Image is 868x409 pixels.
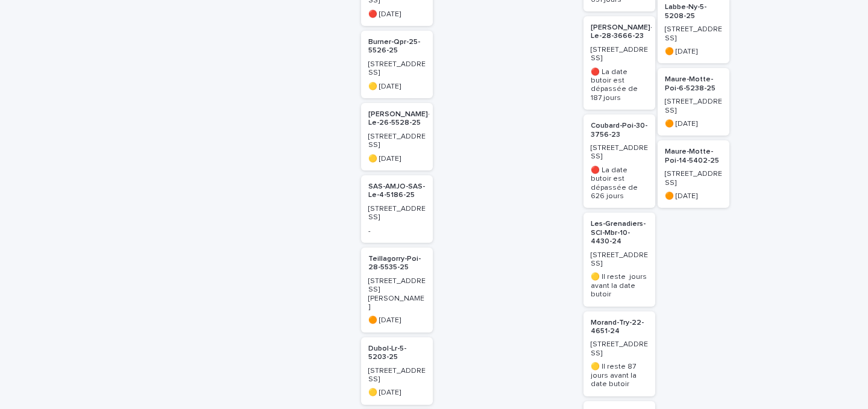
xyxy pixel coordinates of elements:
[368,183,426,200] p: SAS-AMJO-SAS-Le-4-5186-25
[665,25,722,43] p: [STREET_ADDRESS]
[591,220,648,246] p: Les-Grenadiers-SCI-Mbr-10-4430-24
[591,144,648,161] p: [STREET_ADDRESS]
[368,389,426,397] p: 🟡 [DATE]
[368,60,426,78] p: [STREET_ADDRESS]
[368,367,426,384] p: [STREET_ADDRESS]
[591,319,648,336] p: Morand-Try-22-4651-24
[368,345,426,362] p: Dubol-Lr-5-5203-25
[368,155,426,163] p: 🟡 [DATE]
[591,166,648,201] p: 🔴 La date butoir est dépassée de 626 jours
[583,16,655,110] a: [PERSON_NAME]-Le-28-3666-23[STREET_ADDRESS]🔴 La date butoir est dépassée de 187 jours
[658,68,729,136] a: Maure-Motte-Poi-6-5238-25[STREET_ADDRESS]🟠 [DATE]
[368,38,426,55] p: Burner-Qpr-25-5526-25
[665,98,722,115] p: [STREET_ADDRESS]
[591,23,653,41] p: [PERSON_NAME]-Le-28-3666-23
[591,251,648,269] p: [STREET_ADDRESS]
[361,175,433,243] a: SAS-AMJO-SAS-Le-4-5186-25[STREET_ADDRESS]-
[361,248,433,333] a: Teillagorry-Poi-28-5535-25[STREET_ADDRESS][PERSON_NAME]🟠 [DATE]
[368,316,426,325] p: 🟠 [DATE]
[361,103,433,170] a: [PERSON_NAME]-Le-26-5528-25[STREET_ADDRESS]🟡 [DATE]
[665,148,722,165] p: Maure-Motte-Poi-14-5402-25
[591,340,648,358] p: [STREET_ADDRESS]
[665,170,722,187] p: [STREET_ADDRESS]
[368,277,426,312] p: [STREET_ADDRESS][PERSON_NAME]
[665,3,722,20] p: Labbe-Ny-5-5208-25
[665,48,722,56] p: 🟠 [DATE]
[591,122,648,139] p: Coubard-Poi-30-3756-23
[583,114,655,208] a: Coubard-Poi-30-3756-23[STREET_ADDRESS]🔴 La date butoir est dépassée de 626 jours
[658,140,729,208] a: Maure-Motte-Poi-14-5402-25[STREET_ADDRESS]🟠 [DATE]
[583,213,655,306] a: Les-Grenadiers-SCI-Mbr-10-4430-24[STREET_ADDRESS]🟡 Il reste jours avant la date butoir
[361,337,433,405] a: Dubol-Lr-5-5203-25[STREET_ADDRESS]🟡 [DATE]
[368,227,426,236] p: -
[591,46,648,63] p: [STREET_ADDRESS]
[665,75,722,93] p: Maure-Motte-Poi-6-5238-25
[361,31,433,98] a: Burner-Qpr-25-5526-25[STREET_ADDRESS]🟡 [DATE]
[665,120,722,128] p: 🟠 [DATE]
[665,192,722,201] p: 🟠 [DATE]
[368,83,426,91] p: 🟡 [DATE]
[591,363,648,389] p: 🟡 Il reste 87 jours avant la date butoir
[591,273,648,299] p: 🟡 Il reste jours avant la date butoir
[368,10,426,19] p: 🔴 [DATE]
[583,311,655,396] a: Morand-Try-22-4651-24[STREET_ADDRESS]🟡 Il reste 87 jours avant la date butoir
[368,133,426,150] p: [STREET_ADDRESS]
[591,68,648,103] p: 🔴 La date butoir est dépassée de 187 jours
[368,110,430,128] p: [PERSON_NAME]-Le-26-5528-25
[368,255,426,272] p: Teillagorry-Poi-28-5535-25
[368,205,426,222] p: [STREET_ADDRESS]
